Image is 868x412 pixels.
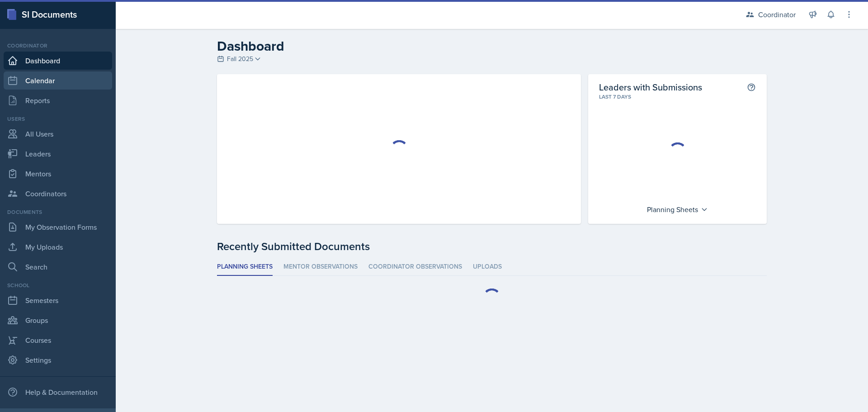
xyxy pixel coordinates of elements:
a: Settings [4,351,112,369]
div: Planning Sheets [642,202,712,217]
a: All Users [4,125,112,143]
a: Mentors [4,165,112,183]
li: Mentor Observations [283,258,358,276]
a: My Observation Forms [4,218,112,236]
a: Leaders [4,145,112,163]
a: Courses [4,331,112,349]
h2: Dashboard [217,38,767,54]
div: School [4,281,112,289]
div: Help & Documentation [4,383,112,401]
a: Dashboard [4,52,112,70]
div: Coordinator [758,9,796,20]
li: Uploads [473,258,502,276]
a: Search [4,258,112,276]
a: Calendar [4,71,112,90]
span: Fall 2025 [227,54,253,64]
a: My Uploads [4,238,112,256]
a: Semesters [4,291,112,309]
div: Last 7 days [599,93,756,101]
div: Documents [4,208,112,216]
div: Recently Submitted Documents [217,238,767,255]
li: Planning Sheets [217,258,273,276]
a: Coordinators [4,185,112,203]
a: Groups [4,311,112,329]
div: Users [4,115,112,123]
h2: Leaders with Submissions [599,81,702,93]
a: Reports [4,91,112,109]
div: Coordinator [4,42,112,50]
li: Coordinator Observations [368,258,462,276]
